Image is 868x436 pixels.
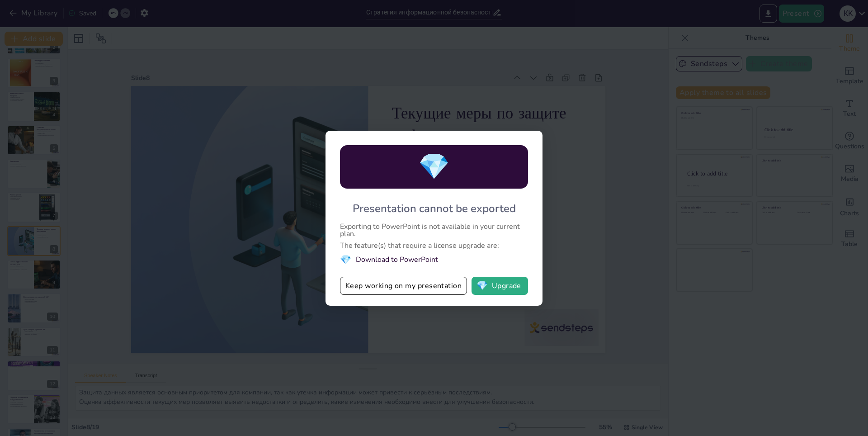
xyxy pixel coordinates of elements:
[340,254,528,266] li: Download to PowerPoint
[340,254,351,266] span: diamond
[340,223,528,237] div: Exporting to PowerPoint is not available in your current plan.
[340,242,528,249] div: The feature(s) that require a license upgrade are:
[340,277,467,295] button: Keep working on my presentation
[418,149,450,184] span: diamond
[476,281,488,290] span: diamond
[472,277,528,295] button: diamondUpgrade
[353,201,516,216] div: Presentation cannot be exported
